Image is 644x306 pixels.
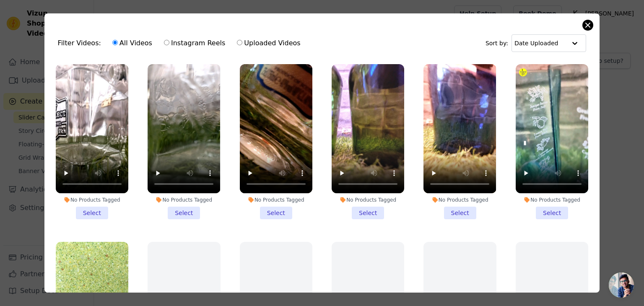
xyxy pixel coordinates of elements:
[164,38,226,49] label: Instagram Reels
[423,197,496,203] div: No Products Tagged
[56,197,128,203] div: No Products Tagged
[332,197,404,203] div: No Products Tagged
[112,38,153,49] label: All Videos
[486,34,587,52] div: Sort by:
[516,197,588,203] div: No Products Tagged
[583,20,593,30] button: Close modal
[240,197,312,203] div: No Products Tagged
[58,34,305,53] div: Filter Videos:
[236,38,301,49] label: Uploaded Videos
[609,272,634,298] div: Open chat
[148,197,220,203] div: No Products Tagged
